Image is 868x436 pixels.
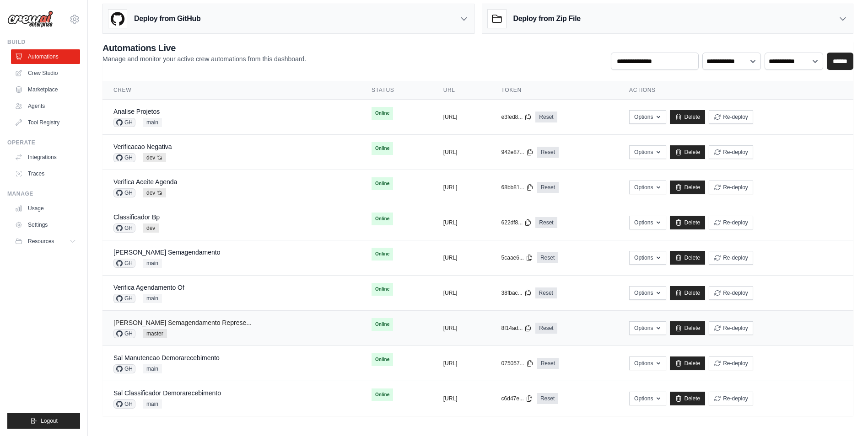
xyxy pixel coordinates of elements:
a: Traces [11,166,80,181]
span: Online [372,177,393,190]
button: Re-deploy [709,251,753,265]
button: 8f14ad... [501,324,532,332]
span: Online [372,283,393,296]
span: Online [372,213,393,225]
a: Delete [670,321,705,335]
button: Options [629,356,666,370]
span: main [143,259,162,268]
th: Crew [102,81,361,100]
div: Build [7,38,80,46]
a: Reset [537,393,558,404]
h3: Deploy from GitHub [134,13,200,24]
button: 68bb81... [501,184,534,191]
button: 622df8... [501,219,532,226]
button: e3fed8... [501,113,532,121]
th: Token [491,81,619,100]
button: Re-deploy [709,321,753,335]
a: Tool Registry [11,115,80,130]
button: Re-deploy [709,286,753,300]
span: GH [113,364,135,373]
iframe: Chat Widget [822,392,868,436]
a: Sal Manutencao Demorarecebimento [113,354,220,362]
th: URL [432,81,491,100]
button: Re-deploy [709,181,753,194]
span: main [143,364,162,373]
button: 38fbac... [501,289,532,297]
button: 942e87... [501,149,534,156]
span: dev [143,223,159,233]
button: Resources [11,234,80,249]
button: Options [629,392,666,405]
button: Re-deploy [709,216,753,229]
a: Verifica Agendamento Of [113,284,184,291]
span: Logout [41,417,58,425]
button: Options [629,321,666,335]
div: Manage [7,190,80,197]
a: Sal Classificador Demorarecebimento [113,389,221,397]
button: Options [629,110,666,124]
span: Online [372,318,393,331]
span: GH [113,188,135,197]
button: Options [629,286,666,300]
a: [PERSON_NAME] Semagendamento Represe... [113,319,252,326]
span: master [143,329,167,338]
span: dev [143,153,166,162]
button: Re-deploy [709,392,753,405]
button: Logout [7,413,80,429]
th: Actions [618,81,853,100]
a: Reset [537,358,559,369]
a: Reset [535,323,557,334]
a: Reset [535,112,557,122]
span: GH [113,153,135,162]
div: Widget de chat [822,392,868,436]
span: GH [113,329,135,338]
a: Usage [11,201,80,216]
button: Options [629,216,666,229]
span: GH [113,223,135,233]
a: Delete [670,356,705,370]
span: Resources [28,238,54,245]
a: Classificador Bp [113,213,160,221]
span: Online [372,353,393,366]
a: Integrations [11,150,80,165]
div: Operate [7,139,80,146]
button: Re-deploy [709,110,753,124]
span: Online [372,388,393,401]
a: Delete [670,392,705,405]
span: main [143,294,162,303]
a: Verificacao Negativa [113,143,172,150]
span: GH [113,259,135,268]
span: GH [113,399,135,409]
a: Delete [670,286,705,300]
a: Delete [670,181,705,194]
a: Reset [535,287,557,298]
span: dev [143,188,166,197]
a: Marketplace [11,82,80,97]
img: Logo [7,11,53,28]
a: Delete [670,216,705,229]
th: Status [361,81,432,100]
a: Analise Projetos [113,108,160,115]
a: [PERSON_NAME] Semagendamento [113,249,220,256]
a: Reset [535,217,557,228]
span: main [143,118,162,127]
a: Crew Studio [11,66,80,80]
a: Delete [670,110,705,124]
h3: Deploy from Zip File [513,13,581,24]
a: Delete [670,251,705,265]
span: Online [372,107,393,120]
span: Online [372,248,393,261]
a: Reset [537,182,559,193]
a: Agents [11,99,80,113]
a: Reset [537,252,558,263]
button: 075057... [501,360,534,367]
button: 5caae6... [501,254,533,261]
a: Automations [11,49,80,64]
a: Settings [11,218,80,232]
button: Options [629,145,666,159]
p: Manage and monitor your active crew automations from this dashboard. [102,54,306,64]
button: Re-deploy [709,356,753,370]
a: Delete [670,145,705,159]
a: Reset [537,147,559,158]
button: Re-deploy [709,145,753,159]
